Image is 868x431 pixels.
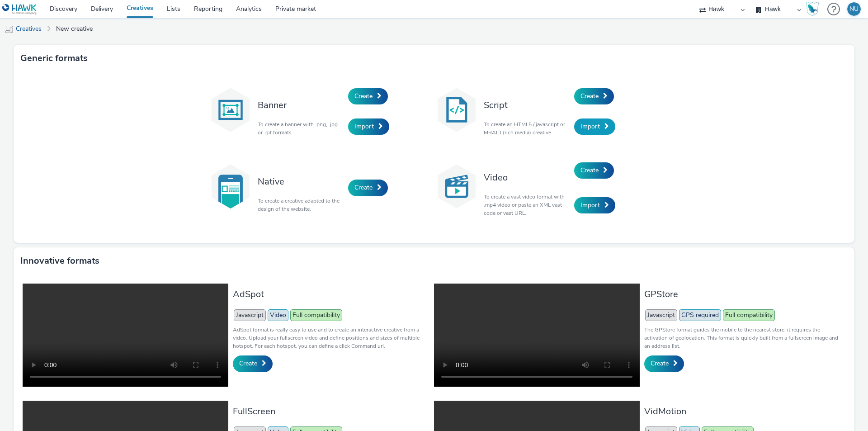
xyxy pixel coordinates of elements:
h3: AdSpot [233,288,429,300]
a: New creative [52,18,97,40]
div: NU [849,2,859,16]
img: mobile [5,25,14,34]
span: Full compatibility [723,309,775,321]
span: Create [580,92,599,100]
a: Create [574,162,614,179]
span: GPS required [679,309,721,321]
img: code.svg [434,87,479,133]
h3: Video [484,171,570,184]
a: Create [348,180,388,196]
span: Javascript [645,309,677,321]
span: Import [580,201,600,209]
h3: Banner [258,99,344,111]
p: To create a banner with .png, .jpg or .gif formats. [258,120,344,137]
span: Import [354,122,374,131]
a: Create [233,355,273,372]
span: Create [239,359,257,368]
p: To create an HTML5 / javascript or MRAID (rich media) creative. [484,120,570,137]
a: Import [348,118,389,135]
p: To create a vast video format with .mp4 video or paste an XML vast code or vast URL. [484,193,570,217]
p: AdSpot format is really easy to use and to create an interactive creative from a video. Upload yo... [233,326,429,350]
img: video.svg [434,164,479,209]
span: Import [580,122,600,131]
a: Create [348,88,388,104]
span: Create [354,92,373,100]
a: Import [574,118,615,135]
span: Full compatibility [290,309,342,321]
a: Create [574,88,614,104]
h3: Innovative formats [20,254,99,268]
h3: VidMotion [644,405,841,417]
span: Create [580,166,599,175]
span: Create [354,183,373,192]
a: Import [574,197,615,213]
h3: GPStore [644,288,841,300]
a: Hawk Academy [806,2,823,16]
h3: Generic formats [20,52,88,65]
h3: FullScreen [233,405,429,417]
img: banner.svg [208,87,253,133]
img: Hawk Academy [806,2,819,16]
p: To create a creative adapted to the design of the website. [258,197,344,213]
img: native.svg [208,164,253,209]
span: Video [268,309,288,321]
h3: Script [484,99,570,111]
img: undefined Logo [2,4,37,15]
span: Javascript [234,309,266,321]
h3: Native [258,175,344,188]
span: Create [651,359,669,368]
p: The GPStore format guides the mobile to the nearest store, it requires the activation of geolocat... [644,326,841,350]
a: Create [644,355,684,372]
